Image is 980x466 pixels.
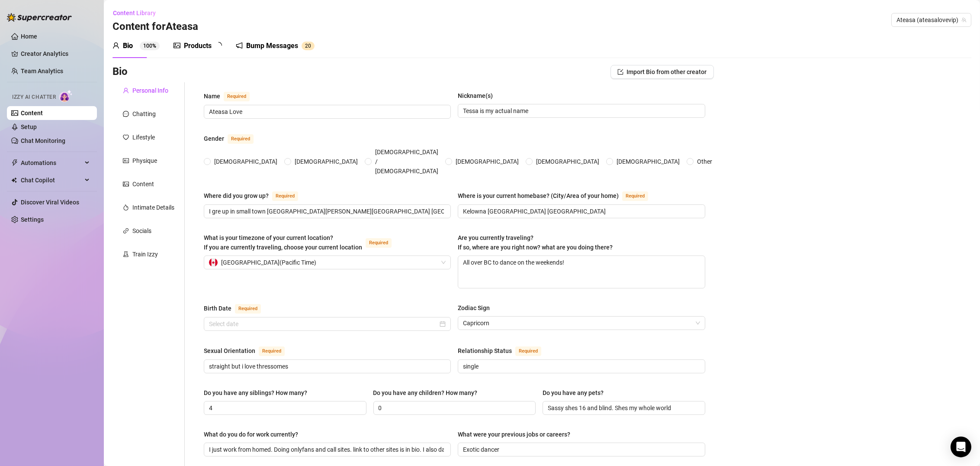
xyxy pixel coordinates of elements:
[458,346,551,356] label: Relationship Status
[236,42,243,49] span: notification
[458,346,512,356] div: Relationship Status
[379,403,529,413] input: Do you have any children? How many?
[209,362,444,371] input: Sexual Orientation
[463,362,698,371] input: Relationship Status
[204,430,304,439] label: What do you do for work currently?
[204,191,308,201] label: Where did you grow up?
[12,93,56,101] span: Izzy AI Chatter
[617,69,623,75] span: import
[21,68,63,74] a: Team Analytics
[458,191,619,201] div: Where is your current homebase? (City/Area of your home)
[463,207,698,216] input: Where is your current homebase? (City/Area of your home)
[366,238,392,248] span: Required
[123,228,129,234] span: link
[272,191,298,201] span: Required
[21,156,82,170] span: Automations
[458,191,658,201] label: Where is your current homebase? (City/Area of your home)
[123,181,129,187] span: picture
[259,346,285,356] span: Required
[372,147,442,176] span: [DEMOGRAPHIC_DATA] / [DEMOGRAPHIC_DATA]
[204,303,270,314] label: Birth Date
[59,90,73,102] img: AI Chatter
[533,157,603,166] span: [DEMOGRAPHIC_DATA]
[21,123,37,130] a: Setup
[452,157,522,166] span: [DEMOGRAPHIC_DATA]
[21,33,37,40] a: Home
[458,430,570,439] div: What were your previous jobs or careers?
[543,388,604,398] div: Do you have any pets?
[221,256,316,269] span: [GEOGRAPHIC_DATA] ( Pacific Time )
[211,157,281,166] span: [DEMOGRAPHIC_DATA]
[204,304,231,313] div: Birth Date
[458,91,493,100] div: Nickname(s)
[132,226,151,236] div: Socials
[204,91,220,101] div: Name
[204,388,313,398] label: Do you have any siblings? How many?
[458,430,576,439] label: What were your previous jobs or careers?
[11,159,18,166] span: thunderbolt
[123,251,129,257] span: experiment
[209,258,218,267] img: ca
[373,388,484,398] label: Do you have any children? How many?
[209,403,360,413] input: Do you have any siblings? How many?
[622,191,648,201] span: Required
[204,234,362,251] span: What is your timezone of your current location? If you are currently traveling, choose your curre...
[458,256,704,288] textarea: All over BC to dance on the weekends!
[132,249,158,259] div: Train Izzy
[123,41,133,51] div: Bio
[302,42,315,50] sup: 20
[123,111,129,117] span: message
[112,6,163,20] button: Content Library
[113,10,156,16] span: Content Library
[204,388,307,398] div: Do you have any siblings? How many?
[204,191,269,201] div: Where did you grow up?
[515,346,541,356] span: Required
[132,86,168,95] div: Personal Info
[246,41,298,51] div: Bump Messages
[463,106,698,116] input: Nickname(s)
[458,303,496,313] label: Zodiac Sign
[132,156,157,165] div: Physique
[209,207,444,216] input: Where did you grow up?
[112,42,119,49] span: user
[112,65,128,79] h3: Bio
[204,134,224,143] div: Gender
[204,133,263,144] label: Gender
[951,437,971,457] div: Open Intercom Messenger
[174,42,180,49] span: picture
[123,158,129,164] span: idcard
[291,157,361,166] span: [DEMOGRAPHIC_DATA]
[610,65,714,79] button: Import Bio from other creator
[458,303,490,313] div: Zodiac Sign
[184,41,212,51] div: Products
[209,445,444,454] input: What do you do for work currently?
[215,42,222,49] span: loading
[204,346,255,356] div: Sexual Orientation
[209,107,444,116] input: Name
[140,42,160,50] sup: 100%
[235,304,261,314] span: Required
[123,134,129,140] span: heart
[7,13,72,22] img: logo-BBDzfeDw.svg
[21,216,44,223] a: Settings
[896,13,966,26] span: Ateasa (ateasalovevip)
[305,43,308,49] span: 2
[224,92,250,101] span: Required
[132,109,156,119] div: Chatting
[204,346,294,356] label: Sexual Orientation
[112,20,198,34] h3: Content for Ateasa
[123,204,129,210] span: fire
[543,388,610,398] label: Do you have any pets?
[228,134,254,144] span: Required
[204,430,298,439] div: What do you do for work currently?
[961,17,967,23] span: team
[132,203,174,212] div: Intimate Details
[694,157,716,166] span: Other
[11,177,17,183] img: Chat Copilot
[463,317,700,330] span: Capricorn
[132,133,155,142] div: Lifestyle
[21,173,82,187] span: Chat Copilot
[132,179,154,189] div: Content
[308,43,311,49] span: 0
[21,137,65,144] a: Chat Monitoring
